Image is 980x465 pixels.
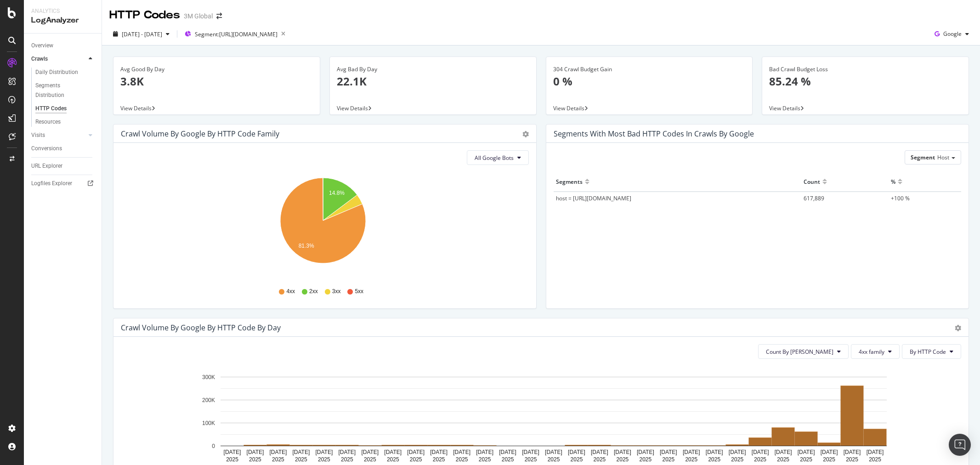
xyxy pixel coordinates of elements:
a: HTTP Codes [35,104,95,113]
text: 2025 [823,456,835,463]
div: gear [955,325,961,331]
text: 2025 [525,456,537,463]
text: 2025 [571,456,583,463]
text: [DATE] [407,449,425,455]
p: 3.8K [120,74,313,89]
text: 2025 [685,456,697,463]
text: 81.3% [299,243,314,249]
text: [DATE] [821,449,838,455]
div: Bad Crawl Budget Loss [769,65,962,74]
span: View Details [337,104,368,112]
div: Open Intercom Messenger [949,434,971,456]
span: View Details [120,104,152,112]
div: Crawl Volume by google by HTTP Code Family [121,129,279,138]
text: [DATE] [453,449,470,455]
text: [DATE] [752,449,769,455]
text: 2025 [731,456,743,463]
text: [DATE] [247,449,264,455]
span: View Details [553,104,584,112]
div: Avg Bad By Day [337,65,529,74]
span: Google [943,30,962,38]
text: 2025 [364,456,376,463]
text: 2025 [479,456,491,463]
text: [DATE] [361,449,379,455]
text: 2025 [341,456,353,463]
div: Crawls [31,54,48,64]
div: HTTP Codes [109,7,180,23]
text: 2025 [869,456,881,463]
text: 2025 [662,456,674,463]
a: Segments Distribution [35,81,95,100]
text: [DATE] [338,449,356,455]
span: [DATE] - [DATE] [122,30,162,38]
text: 2025 [226,456,238,463]
text: 2025 [272,456,284,463]
text: 2025 [295,456,307,463]
button: Google [931,27,973,41]
div: Overview [31,41,53,51]
span: 4xx [286,288,295,295]
text: [DATE] [384,449,402,455]
text: [DATE] [614,449,631,455]
text: [DATE] [545,449,562,455]
p: 85.24 % [769,74,962,89]
text: [DATE] [430,449,448,455]
div: HTTP Codes [35,104,67,113]
div: Daily Distribution [35,68,78,77]
text: 0 [212,443,215,449]
text: 200K [202,397,215,403]
a: Crawls [31,54,86,64]
text: 2025 [456,456,468,463]
span: 4xx family [859,348,884,356]
div: Segments Distribution [35,81,86,100]
text: [DATE] [476,449,493,455]
text: 2025 [777,456,789,463]
text: [DATE] [660,449,677,455]
text: [DATE] [499,449,516,455]
text: [DATE] [867,449,884,455]
text: 2025 [617,456,629,463]
text: 100K [202,420,215,426]
text: [DATE] [315,449,333,455]
div: Count [804,174,820,189]
text: [DATE] [224,449,241,455]
div: Segments with most bad HTTP codes in Crawls by google [554,129,754,138]
span: Segment [911,153,935,161]
text: [DATE] [775,449,792,455]
a: Daily Distribution [35,68,95,77]
div: 304 Crawl Budget Gain [553,65,746,74]
span: Segment: [URL][DOMAIN_NAME] [195,30,278,38]
text: [DATE] [591,449,608,455]
button: 4xx family [851,344,900,359]
svg: A chart. [121,172,525,279]
text: 2025 [800,456,812,463]
div: 3M Global [184,11,213,21]
a: Resources [35,117,95,127]
text: [DATE] [683,449,700,455]
p: 0 % [553,74,746,89]
div: Conversions [31,144,62,153]
div: Segments [556,174,583,189]
a: Overview [31,41,95,51]
div: gear [522,131,529,137]
text: 2025 [433,456,445,463]
text: [DATE] [706,449,723,455]
text: 2025 [754,456,766,463]
text: 2025 [708,456,720,463]
text: 2025 [846,456,858,463]
text: 2025 [249,456,261,463]
span: Host [937,153,949,161]
div: Avg Good By Day [120,65,313,74]
button: By HTTP Code [902,344,961,359]
text: [DATE] [798,449,815,455]
text: [DATE] [844,449,861,455]
a: Conversions [31,144,95,153]
div: arrow-right-arrow-left [216,13,222,19]
text: [DATE] [729,449,746,455]
text: 2025 [548,456,560,463]
text: [DATE] [270,449,287,455]
text: 14.8% [329,190,345,196]
text: 2025 [502,456,514,463]
text: 2025 [594,456,606,463]
div: URL Explorer [31,161,62,171]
